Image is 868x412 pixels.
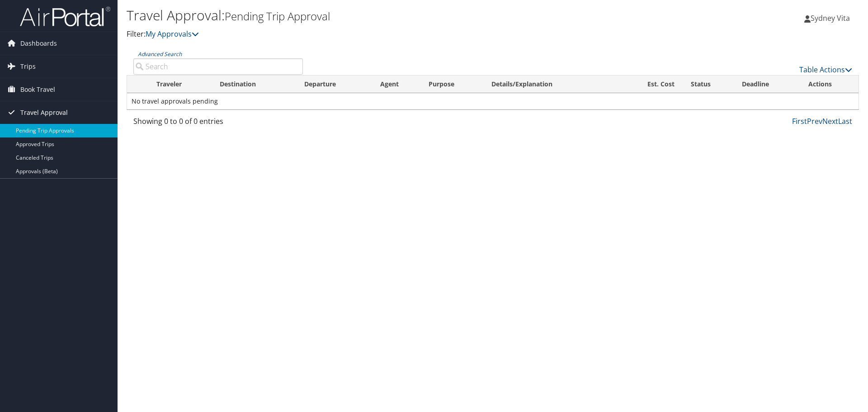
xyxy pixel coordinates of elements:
[618,76,683,93] th: Est. Cost: activate to sort column ascending
[822,116,838,126] a: Next
[804,5,859,32] a: Sydney Vita
[811,13,850,23] span: Sydney Vita
[20,101,68,124] span: Travel Approval
[683,76,734,93] th: Status: activate to sort column ascending
[799,65,852,75] a: Table Actions
[138,50,182,58] a: Advanced Search
[483,76,618,93] th: Details/Explanation
[212,76,296,93] th: Destination: activate to sort column ascending
[792,116,807,126] a: First
[127,28,615,40] p: Filter:
[420,76,483,93] th: Purpose
[20,78,55,101] span: Book Travel
[20,32,57,55] span: Dashboards
[800,76,859,93] th: Actions
[296,76,373,93] th: Departure: activate to sort column ascending
[734,76,801,93] th: Deadline: activate to sort column descending
[807,116,822,126] a: Prev
[146,29,199,39] a: My Approvals
[127,6,615,25] h1: Travel Approval:
[148,76,212,93] th: Traveler: activate to sort column ascending
[133,116,303,131] div: Showing 0 to 0 of 0 entries
[372,76,420,93] th: Agent
[838,116,852,126] a: Last
[127,93,859,109] td: No travel approvals pending
[133,58,303,75] input: Advanced Search
[225,9,330,24] small: Pending Trip Approval
[20,55,36,78] span: Trips
[20,6,110,27] img: airportal-logo.png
